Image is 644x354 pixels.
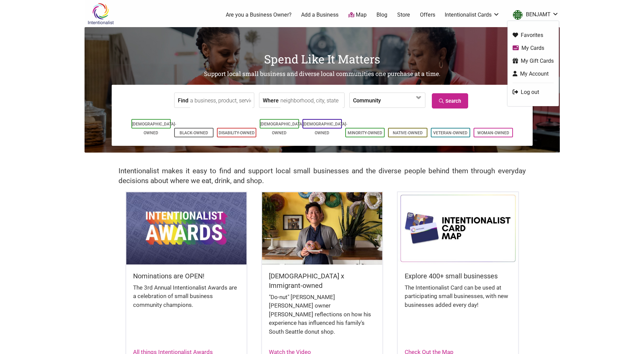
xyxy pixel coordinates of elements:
[126,192,246,264] img: Intentionalist Awards
[280,93,343,108] input: neighborhood, city, state
[398,192,518,264] img: Intentionalist Card Map
[118,166,526,186] h2: Intentionalist makes it easy to find and support local small businesses and the diverse people be...
[477,131,509,135] a: Woman-Owned
[397,11,410,19] a: Store
[445,11,500,19] a: Intentionalist Cards
[513,44,554,52] a: My Cards
[269,293,375,343] div: "Do-nut" [PERSON_NAME] [PERSON_NAME] owner [PERSON_NAME] reflections on how his experience has in...
[348,131,382,135] a: Minority-Owned
[132,122,176,135] a: [DEMOGRAPHIC_DATA]-Owned
[513,70,554,78] a: My Account
[513,88,554,96] a: Log out
[301,11,338,19] a: Add a Business
[263,93,279,107] label: Where
[303,122,347,135] a: [DEMOGRAPHIC_DATA]-Owned
[432,93,468,109] a: Search
[405,283,511,316] div: The Intentionalist Card can be used at participating small businesses, with new businesses added ...
[226,11,292,19] a: Are you a Business Owner?
[262,192,382,264] img: King Donuts - Hong Chhuor
[133,283,240,316] div: The 3rd Annual Intentionalist Awards are a celebration of small business community champions.
[393,131,423,135] a: Native-Owned
[348,11,367,19] a: Map
[260,122,305,135] a: [DEMOGRAPHIC_DATA]-Owned
[219,131,255,135] a: Disability-Owned
[190,93,252,108] input: a business, product, service
[133,271,240,281] h5: Nominations are OPEN!
[180,131,208,135] a: Black-Owned
[85,3,117,25] img: Intentionalist
[353,93,381,107] label: Community
[178,93,188,107] label: Find
[269,271,375,290] h5: [DEMOGRAPHIC_DATA] x Immigrant-owned
[376,11,387,19] a: Blog
[513,57,554,65] a: My Gift Cards
[510,9,559,21] a: BENJAMT
[420,11,435,19] a: Offers
[513,31,554,39] a: Favorites
[85,70,560,78] h2: Support local small business and diverse local communities one purchase at a time.
[405,271,511,281] h5: Explore 400+ small businesses
[85,51,560,67] h1: Spend Like It Matters
[433,131,467,135] a: Veteran-Owned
